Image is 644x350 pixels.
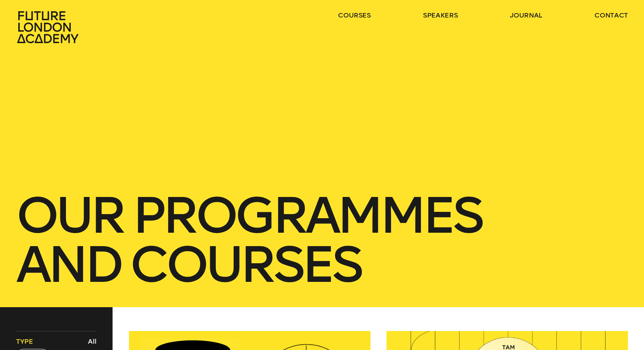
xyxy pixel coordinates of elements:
[594,11,628,20] a: contact
[16,191,628,289] h1: our Programmes and courses
[510,11,542,20] a: journal
[423,11,458,20] a: speakers
[338,11,371,20] a: courses
[16,337,33,346] span: Type
[86,335,98,348] button: All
